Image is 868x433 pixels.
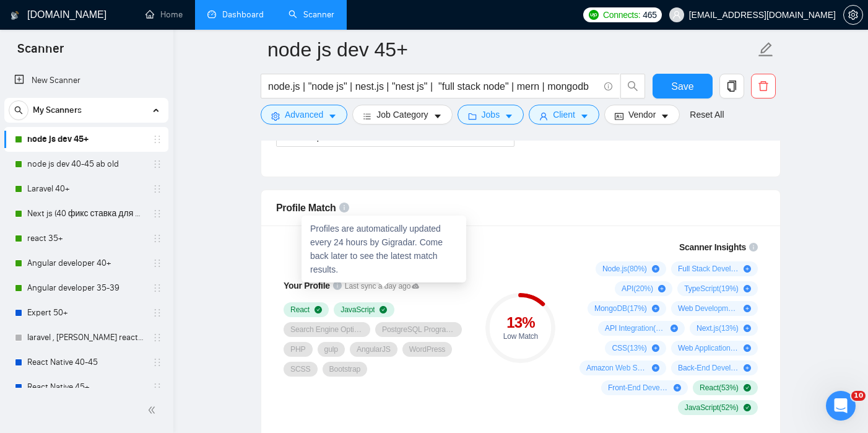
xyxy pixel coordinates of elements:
[339,203,349,212] span: info-circle
[276,203,336,213] span: Profile Match
[671,325,678,332] span: plus-circle
[605,323,666,333] span: API Integration ( 13 %)
[207,9,264,20] a: dashboardDashboard
[690,108,724,121] a: Reset All
[720,81,744,92] span: copy
[27,152,145,177] a: node js dev 40-45 ab old
[826,391,856,421] iframe: Intercom live chat
[152,357,162,367] span: holder
[684,284,739,294] span: TypeScript ( 19 %)
[749,243,758,251] span: info-circle
[341,305,375,315] span: JavaScript
[653,74,713,98] button: Save
[652,344,659,352] span: plus-circle
[152,258,162,268] span: holder
[671,79,693,94] span: Save
[152,382,162,392] span: holder
[302,216,466,282] div: Profiles are automatically updated every 24 hours by Gigradar. Come back later to see the latest ...
[357,344,391,354] span: AngularJS
[152,209,162,219] span: holder
[14,68,158,93] a: New Scanner
[433,112,442,121] span: caret-down
[661,112,669,121] span: caret-down
[27,127,145,152] a: node js dev 45+
[612,343,646,353] span: CSS ( 13 %)
[290,325,363,335] span: Search Engine Optimization
[553,108,575,121] span: Client
[744,384,751,391] span: check-circle
[27,201,145,226] a: Next js (40 фикс ставка для 40+)
[27,325,145,350] a: laravel , [PERSON_NAME] react native (draft)
[290,364,311,374] span: SCSS
[152,283,162,293] span: holder
[604,105,680,125] button: idcardVendorcaret-down
[315,306,322,313] span: check-circle
[697,323,739,333] span: Next.js ( 13 %)
[345,281,419,292] span: Last sync a day ago
[27,350,145,375] a: React Native 40-45
[261,105,347,125] button: settingAdvancedcaret-down
[284,281,330,291] span: Your Profile
[152,134,162,144] span: holder
[758,42,774,58] span: edit
[652,305,659,312] span: plus-circle
[744,404,751,411] span: check-circle
[744,285,751,292] span: plus-circle
[145,9,183,20] a: homeHome
[580,112,589,121] span: caret-down
[27,251,145,276] a: Angular developer 40+
[409,344,446,354] span: WordPress
[843,5,863,25] button: setting
[152,308,162,318] span: holder
[602,264,647,274] span: Node.js ( 80 %)
[752,81,775,92] span: delete
[27,300,145,325] a: Expert 50+
[622,284,653,294] span: API ( 20 %)
[628,108,656,121] span: Vendor
[604,82,612,90] span: info-circle
[9,100,28,120] button: search
[7,40,74,66] span: Scanner
[485,333,555,340] div: Low Match
[328,112,337,121] span: caret-down
[608,383,669,393] span: Front-End Development ( 11 %)
[679,243,746,251] span: Scanner Insights
[594,304,647,313] span: MongoDB ( 17 %)
[586,363,647,373] span: Amazon Web Services ( 11 %)
[33,98,82,123] span: My Scanners
[290,305,310,315] span: React
[27,375,145,400] a: React Native 45+
[719,74,744,98] button: copy
[152,234,162,243] span: holder
[267,34,755,65] input: Scanner name...
[643,8,656,22] span: 465
[744,325,751,332] span: plus-circle
[505,112,513,121] span: caret-down
[678,304,739,313] span: Web Development ( 17 %)
[152,184,162,194] span: holder
[376,108,428,121] span: Job Category
[152,159,162,169] span: holder
[751,74,776,98] button: delete
[152,333,162,343] span: holder
[11,6,19,25] img: logo
[271,112,280,121] span: setting
[382,325,455,335] span: PostgreSQL Programming
[589,10,599,20] img: upwork-logo.png
[333,281,342,290] span: info-circle
[27,226,145,251] a: react 35+
[678,343,739,353] span: Web Application ( 12 %)
[289,9,334,20] a: searchScanner
[700,383,739,393] span: React ( 53 %)
[744,364,751,372] span: plus-circle
[27,276,145,300] a: Angular developer 35-39
[652,265,659,273] span: plus-circle
[744,344,751,352] span: plus-circle
[678,264,739,274] span: Full Stack Development ( 65 %)
[290,344,306,354] span: PHP
[658,285,666,292] span: plus-circle
[851,391,866,401] span: 10
[529,105,599,125] button: userClientcaret-down
[652,364,659,372] span: plus-circle
[485,315,555,330] div: 13 %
